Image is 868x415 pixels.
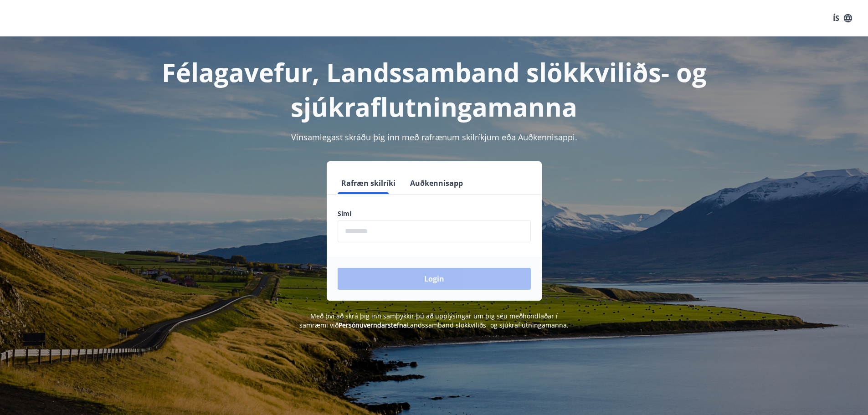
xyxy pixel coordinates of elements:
[338,172,399,194] button: Rafræn skilríki
[828,10,857,26] button: ÍS
[339,321,407,329] a: Persónuverndarstefna
[406,172,467,194] button: Auðkennisapp
[299,312,569,329] span: Með því að skrá þig inn samþykkir þú að upplýsingar um þig séu meðhöndlaðar í samræmi við Landssa...
[291,132,577,143] span: Vinsamlegast skráðu þig inn með rafrænum skilríkjum eða Auðkennisappi.
[117,55,751,124] h1: Félagavefur, Landssamband slökkviliðs- og sjúkraflutningamanna
[338,209,531,218] label: Sími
